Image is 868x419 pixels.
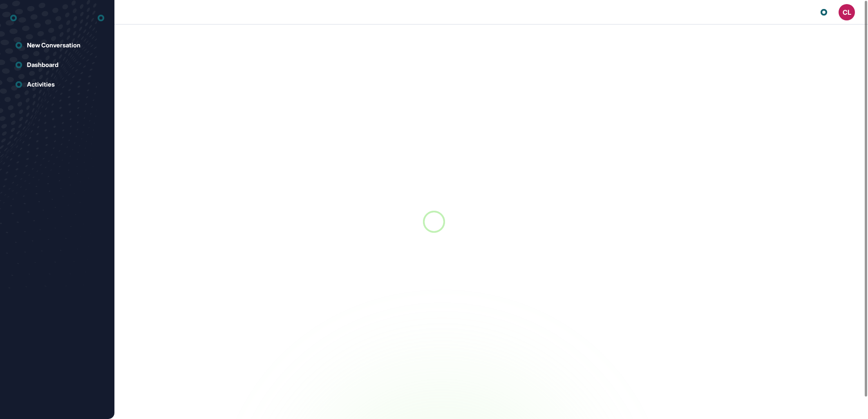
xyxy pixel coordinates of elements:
a: New Conversation [10,37,104,53]
a: Dashboard [10,57,104,73]
div: Activities [27,81,55,88]
div: New Conversation [27,42,81,49]
a: Activities [10,76,104,93]
button: CL [839,4,855,20]
div: Dashboard [27,61,58,69]
div: entrapeer-logo [10,11,17,25]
